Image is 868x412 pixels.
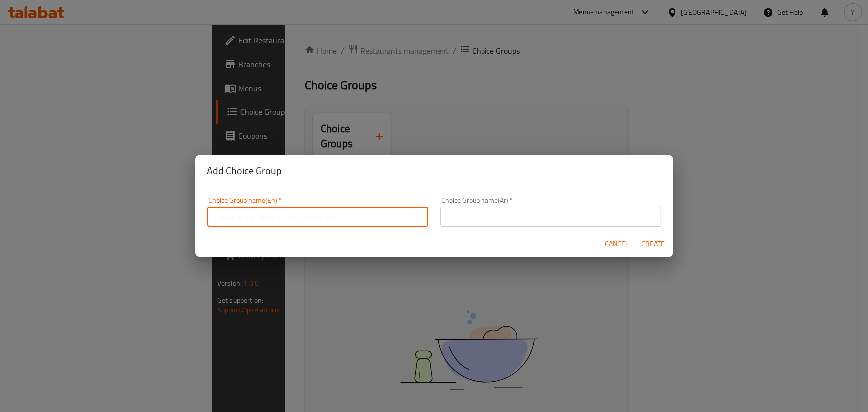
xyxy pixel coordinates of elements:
[637,235,669,253] button: Create
[601,235,633,253] button: Cancel
[641,238,665,250] span: Create
[440,207,661,227] input: Please enter Choice Group name(ar)
[207,207,428,227] input: Please enter Choice Group name(en)
[207,163,661,179] h2: Add Choice Group
[605,238,629,250] span: Cancel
